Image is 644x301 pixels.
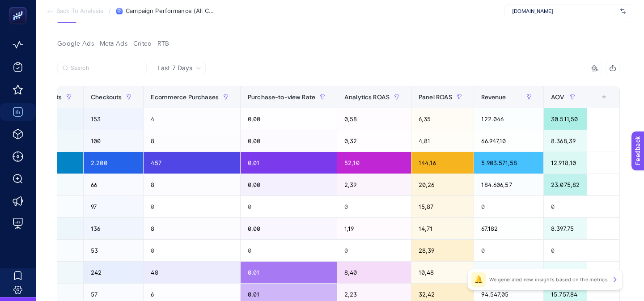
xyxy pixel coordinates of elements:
[411,262,474,283] div: 10,48
[56,8,103,15] span: Back To Analysis
[126,8,215,15] span: Campaign Performance (All Channel)
[474,262,543,283] div: 361.404,48
[594,93,602,113] div: 16 items selected
[144,262,240,283] div: 48
[474,130,543,152] div: 66.947,10
[544,108,587,130] div: 30.511,50
[151,93,219,101] span: Ecommerce Purchases
[241,218,337,239] div: 0,00
[241,130,337,152] div: 0,00
[337,196,411,217] div: 0
[620,7,626,16] img: svg%3e
[544,262,587,283] div: 7.529,26
[50,38,627,50] div: Google Ads - Meta Ads - Criteo - RTB
[84,262,143,283] div: 242
[337,152,411,174] div: 52,10
[241,262,337,283] div: 0,01
[474,174,543,195] div: 184.606,57
[84,130,143,152] div: 100
[471,272,486,287] div: 🔔
[551,93,564,101] span: AOV
[157,64,192,72] span: Last 7 Days
[144,196,240,217] div: 0
[411,108,474,130] div: 6,35
[337,108,411,130] div: 0,58
[84,108,143,130] div: 153
[481,93,506,101] span: Revenue
[241,174,337,195] div: 0,00
[344,93,390,101] span: Analytics ROAS
[544,174,587,195] div: 23.075,82
[337,218,411,239] div: 1,19
[84,174,143,195] div: 66
[544,218,587,239] div: 8.397,75
[474,196,543,217] div: 0
[337,262,411,283] div: 8,40
[411,196,474,217] div: 15,87
[241,240,337,261] div: 0
[241,196,337,217] div: 0
[544,130,587,152] div: 8.368,39
[411,240,474,261] div: 28,39
[419,93,452,101] span: Panel ROAS
[474,108,543,130] div: 122.046
[144,218,240,239] div: 8
[474,218,543,239] div: 67.182
[411,130,474,152] div: 4,81
[544,240,587,261] div: 0
[241,108,337,130] div: 0,00
[411,218,474,239] div: 14,71
[144,108,240,130] div: 4
[596,93,613,101] div: +
[411,174,474,195] div: 20,26
[5,3,34,10] span: Feedback
[474,152,543,174] div: 5.903.571,58
[337,130,411,152] div: 0,32
[84,152,143,174] div: 2.200
[144,240,240,261] div: 0
[489,276,608,283] p: We generated new insights based on the metrics
[144,174,240,195] div: 8
[512,8,617,15] span: [DOMAIN_NAME]
[144,152,240,174] div: 457
[411,152,474,174] div: 144,16
[84,218,143,239] div: 136
[337,240,411,261] div: 0
[544,152,587,174] div: 12.918,10
[544,196,587,217] div: 0
[84,240,143,261] div: 53
[474,240,543,261] div: 0
[71,65,141,72] input: Search
[241,152,337,174] div: 0,01
[84,196,143,217] div: 97
[109,7,111,14] span: /
[91,93,122,101] span: Checkouts
[337,174,411,195] div: 2,39
[248,93,315,101] span: Purchase-to-view Rate
[144,130,240,152] div: 8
